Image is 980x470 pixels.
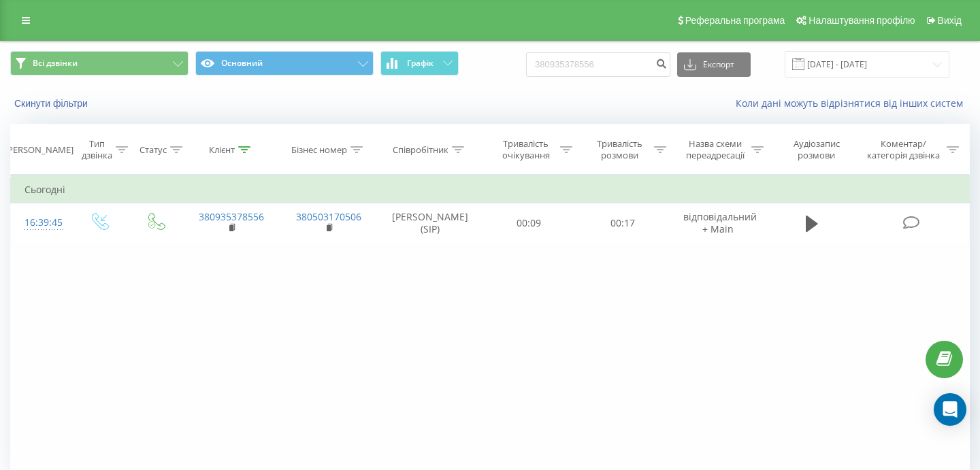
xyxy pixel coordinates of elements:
div: Аудіозапис розмови [779,138,853,161]
td: 00:09 [483,203,576,243]
td: 00:17 [576,203,670,243]
div: Бізнес номер [291,144,347,156]
button: Всі дзвінки [10,51,189,75]
div: Статус [140,144,167,156]
button: Скинути фільтри [10,97,95,110]
div: Open Intercom Messenger [934,393,966,426]
button: Основний [195,51,374,75]
span: Графік [407,58,434,68]
span: Налаштування профілю [808,15,915,26]
div: [PERSON_NAME] [5,144,73,156]
div: Клієнт [209,144,235,156]
button: Експорт [677,52,751,77]
div: 16:39:45 [24,209,57,236]
span: Вихід [938,15,962,26]
div: Назва схеми переадресації [682,138,748,161]
span: Всі дзвінки [33,58,78,69]
button: Графік [380,51,459,75]
td: Сьогодні [11,176,970,203]
div: Коментар/категорія дзвінка [864,138,943,161]
div: Тривалість розмови [588,138,651,161]
div: Тип дзвінка [82,138,112,161]
div: Співробітник [393,144,448,156]
a: 380935378556 [199,210,264,223]
a: 380503170506 [296,210,361,223]
div: Тривалість очікування [495,138,557,161]
td: [PERSON_NAME] (SIP) [378,203,483,243]
input: Пошук за номером [526,52,670,77]
td: відповідальний + Main [670,203,767,243]
span: Реферальна програма [685,15,785,26]
a: Коли дані можуть відрізнятися вiд інших систем [736,97,970,110]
